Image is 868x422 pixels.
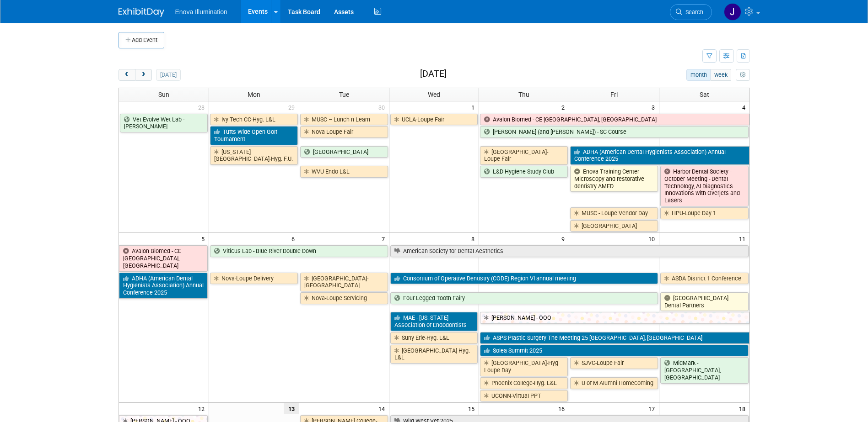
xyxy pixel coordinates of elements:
span: 29 [287,101,299,113]
a: Nova-Loupe Servicing [300,292,388,304]
a: ADHA (American Dental Hygienists Association) Annual Conference 2025 [119,273,208,299]
a: Tufts Wide Open Golf Tournament [210,126,298,145]
span: 8 [470,233,479,244]
span: 14 [377,403,389,414]
a: Avalon Biomed - CE [GEOGRAPHIC_DATA], [GEOGRAPHIC_DATA] [119,245,208,271]
span: Sun [158,91,169,98]
button: Add Event [119,32,164,48]
span: Thu [518,91,529,98]
a: Nova-Loupe Delivery [210,273,298,285]
a: Phoenix College-Hyg. L&L [480,377,568,389]
button: [DATE] [156,69,180,81]
span: 18 [738,403,749,414]
button: week [710,69,731,81]
a: Viticus Lab - Blue River Double Down [210,245,388,257]
span: 1 [470,101,479,113]
a: Four Legged Tooth Fairy [390,292,658,304]
span: Sat [700,91,709,98]
a: MidMark - [GEOGRAPHIC_DATA], [GEOGRAPHIC_DATA] [660,357,748,383]
a: Enova Training Center Microscopy and restorative dentistry AMED [570,166,658,192]
a: U of M Alumni Homecoming [570,377,658,389]
a: [GEOGRAPHIC_DATA]-[GEOGRAPHIC_DATA] [300,273,388,291]
button: myCustomButton [736,69,749,81]
h2: [DATE] [420,69,447,79]
span: 30 [377,101,389,113]
a: [GEOGRAPHIC_DATA] [300,146,388,158]
a: Search [670,4,712,20]
a: WVU-Endo L&L [300,166,388,178]
span: Wed [428,91,440,98]
span: 15 [467,403,479,414]
a: UCLA-Loupe Fair [390,114,478,126]
a: Harbor Dental Society - October Meeting - Dental Technology, AI Diagnostics Innovations with Over... [660,166,748,206]
span: Mon [248,91,260,98]
span: 10 [647,233,659,244]
span: 16 [557,403,569,414]
span: Fri [610,91,618,98]
span: Enova Illumination [175,8,227,16]
a: MUSC - Loupe Vendor Day [570,207,658,219]
span: 6 [291,233,299,244]
a: [US_STATE][GEOGRAPHIC_DATA]-Hyg. F.U. [210,146,298,165]
button: prev [119,69,135,81]
span: 9 [561,233,569,244]
span: 7 [381,233,389,244]
span: 13 [284,403,299,414]
button: next [135,69,152,81]
a: SJVC-Loupe Fair [570,357,658,369]
a: ADHA (American Dental Hygienists Association) Annual Conference 2025 [570,146,749,165]
a: [GEOGRAPHIC_DATA]-Loupe Fair [480,146,568,165]
a: Suny Erie-Hyg. L&L [390,332,478,344]
span: 3 [651,101,659,113]
a: Vet Evolve Wet Lab - [PERSON_NAME] [120,114,208,132]
a: ASPS Plastic Surgery The Meeting 25 [GEOGRAPHIC_DATA], [GEOGRAPHIC_DATA] [480,332,749,344]
a: Ivy Tech CC-Hyg. L&L [210,114,298,126]
a: [GEOGRAPHIC_DATA]-Hyg Loupe Day [480,357,568,376]
span: 17 [647,403,659,414]
a: Consortium of Operative Dentistry (CODE) Region VI annual meeting [390,273,658,285]
a: American Society for Dental Aesthetics [390,245,749,257]
a: L&D Hygiene Study Club [480,166,568,178]
a: MAE - [US_STATE] Association of Endodontists [390,312,478,331]
a: HPU-Loupe Day 1 [660,207,748,219]
span: Tue [339,91,349,98]
img: ExhibitDay [119,8,164,17]
a: Avalon Biomed - CE [GEOGRAPHIC_DATA], [GEOGRAPHIC_DATA] [480,114,749,126]
a: [GEOGRAPHIC_DATA] Dental Partners [660,292,748,311]
img: Janelle Tlusty [724,3,741,21]
a: [GEOGRAPHIC_DATA] [570,220,658,232]
i: Personalize Calendar [740,72,746,78]
span: 4 [741,101,749,113]
button: month [686,69,711,81]
span: 11 [738,233,749,244]
span: 12 [197,403,209,414]
a: [GEOGRAPHIC_DATA]-Hyg. L&L [390,345,478,364]
a: MUSC – Lunch n Learn [300,114,388,126]
a: ASDA District 1 Conference [660,273,748,285]
a: Nova Loupe Fair [300,126,388,138]
span: 28 [197,101,209,113]
a: [PERSON_NAME] (and [PERSON_NAME]) - SC Course [480,126,748,138]
a: UCONN-Virtual PPT [480,390,568,402]
a: [PERSON_NAME] - OOO [480,312,749,324]
span: Search [682,9,703,16]
span: 5 [200,233,209,244]
span: 2 [561,101,569,113]
a: Solea Summit 2025 [480,345,748,357]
